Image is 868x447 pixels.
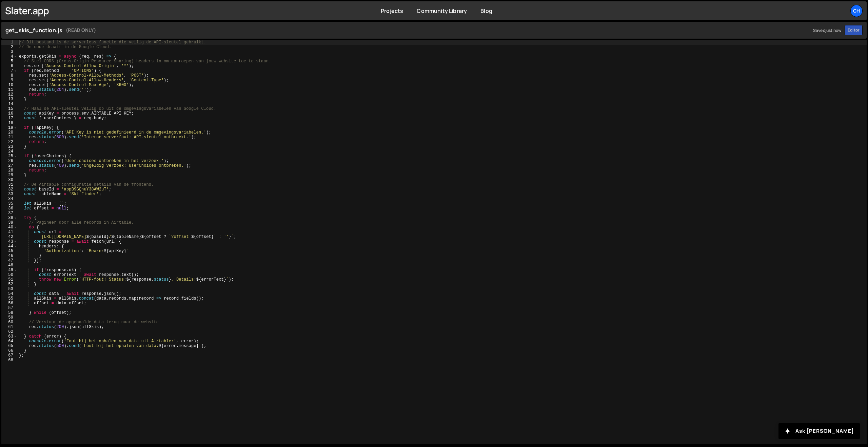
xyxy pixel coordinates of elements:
[1,353,18,358] div: 67
[1,287,18,291] div: 53
[1,192,18,197] div: 33
[1,182,18,187] div: 31
[1,268,18,272] div: 49
[1,102,18,106] div: 14
[1,239,18,244] div: 43
[1,197,18,201] div: 34
[1,140,18,144] div: 22
[1,178,18,182] div: 30
[845,25,863,35] a: Editor
[1,40,18,45] div: 1
[1,344,18,348] div: 65
[1,159,18,163] div: 26
[1,116,18,121] div: 17
[1,45,18,49] div: 2
[1,306,18,310] div: 57
[1,249,18,253] div: 45
[1,211,18,216] div: 37
[1,83,18,87] div: 10
[1,301,18,306] div: 56
[1,163,18,168] div: 27
[1,121,18,125] div: 18
[1,130,18,135] div: 20
[1,206,18,211] div: 36
[1,320,18,325] div: 60
[1,277,18,282] div: 51
[1,220,18,225] div: 39
[1,315,18,320] div: 59
[1,201,18,206] div: 35
[1,187,18,192] div: 32
[1,325,18,329] div: 61
[1,334,18,339] div: 63
[1,54,18,59] div: 4
[1,272,18,277] div: 50
[825,27,841,33] div: just now
[1,244,18,249] div: 44
[480,7,492,15] a: Blog
[417,7,467,15] a: Community Library
[1,135,18,140] div: 21
[1,168,18,173] div: 28
[1,92,18,97] div: 12
[1,282,18,287] div: 52
[1,144,18,149] div: 23
[1,310,18,315] div: 58
[1,111,18,116] div: 16
[1,291,18,296] div: 54
[1,97,18,102] div: 13
[1,154,18,159] div: 25
[1,64,18,68] div: 6
[1,78,18,83] div: 9
[1,106,18,111] div: 15
[1,59,18,64] div: 5
[5,26,841,34] h1: get_skis_function.js
[1,49,18,54] div: 3
[1,225,18,230] div: 40
[810,27,841,33] div: Saved
[1,73,18,78] div: 8
[1,329,18,334] div: 62
[1,235,18,239] div: 42
[1,230,18,235] div: 41
[1,296,18,301] div: 55
[1,348,18,353] div: 66
[778,423,860,439] button: Ask [PERSON_NAME]
[850,5,863,17] a: Ch
[1,258,18,263] div: 47
[381,7,403,15] a: Projects
[1,87,18,92] div: 11
[66,26,96,34] small: (READ ONLY)
[1,149,18,154] div: 24
[1,173,18,178] div: 29
[1,358,18,363] div: 68
[1,68,18,73] div: 7
[1,253,18,258] div: 46
[1,216,18,220] div: 38
[1,339,18,344] div: 64
[1,125,18,130] div: 19
[1,263,18,268] div: 48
